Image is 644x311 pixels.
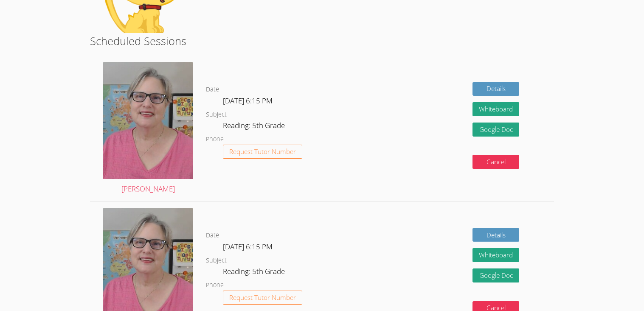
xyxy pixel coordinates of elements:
h2: Scheduled Sessions [90,33,554,49]
button: Cancel [472,155,519,169]
button: Whiteboard [472,248,519,262]
span: [DATE] 6:15 PM [223,96,273,106]
dt: Subject [206,255,227,266]
button: Whiteboard [472,102,519,116]
span: Request Tutor Number [229,148,296,155]
dt: Phone [206,280,224,291]
a: Google Doc [472,268,519,282]
button: Request Tutor Number [223,145,302,159]
a: [PERSON_NAME] [103,62,193,195]
dt: Subject [206,109,227,120]
button: Request Tutor Number [223,291,302,305]
dd: Reading: 5th Grade [223,120,287,134]
span: [DATE] 6:15 PM [223,242,273,251]
a: Details [472,228,519,242]
a: Details [472,82,519,96]
dt: Date [206,230,219,241]
dd: Reading: 5th Grade [223,265,287,280]
dt: Date [206,84,219,95]
dt: Phone [206,134,224,145]
span: Request Tutor Number [229,294,296,301]
a: Google Doc [472,123,519,137]
img: avatar.png [103,62,193,179]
